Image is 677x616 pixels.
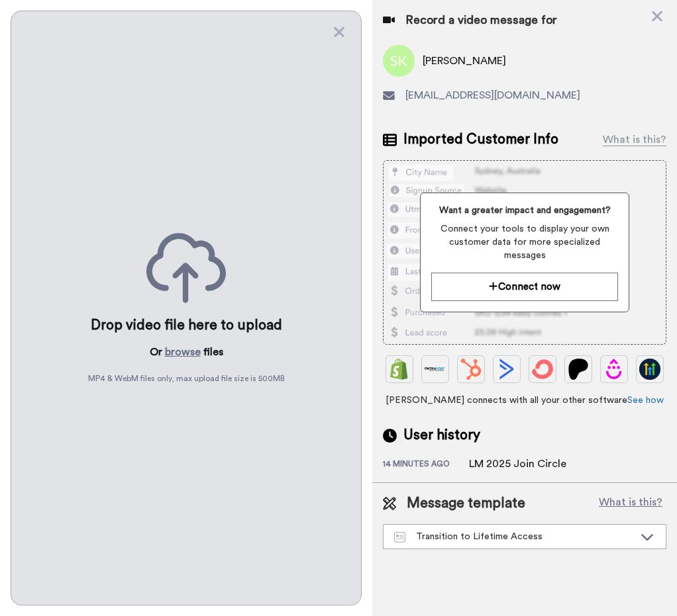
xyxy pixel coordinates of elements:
[431,204,617,217] span: Want a greater impact and engagement?
[603,359,625,380] img: Drip
[532,359,553,380] img: ConvertKit
[425,359,446,380] img: Ontraport
[394,530,634,543] div: Transition to Lifetime Access
[394,532,405,543] img: Message-temps.svg
[403,130,558,150] span: Imported Customer Info
[595,494,666,513] button: What is this?
[150,344,223,360] p: Or files
[639,359,660,380] img: GoHighLevel
[383,394,666,407] span: [PERSON_NAME] connects with all your other software
[469,456,566,472] div: LM 2025 Join Circle
[389,359,410,380] img: Shopify
[165,344,201,360] button: browse
[431,222,617,262] span: Connect your tools to display your own customer data for more specialized messages
[431,273,617,301] button: Connect now
[627,396,664,405] a: See how
[568,359,589,380] img: Patreon
[403,425,480,445] span: User history
[603,132,666,148] div: What is this?
[383,459,469,472] div: 14 minutes ago
[405,87,580,103] span: [EMAIL_ADDRESS][DOMAIN_NAME]
[460,359,482,380] img: Hubspot
[407,494,525,513] span: Message template
[496,359,517,380] img: ActiveCampaign
[91,316,282,335] div: Drop video file here to upload
[88,373,285,384] span: MP4 & WebM files only, max upload file size is 500 MB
